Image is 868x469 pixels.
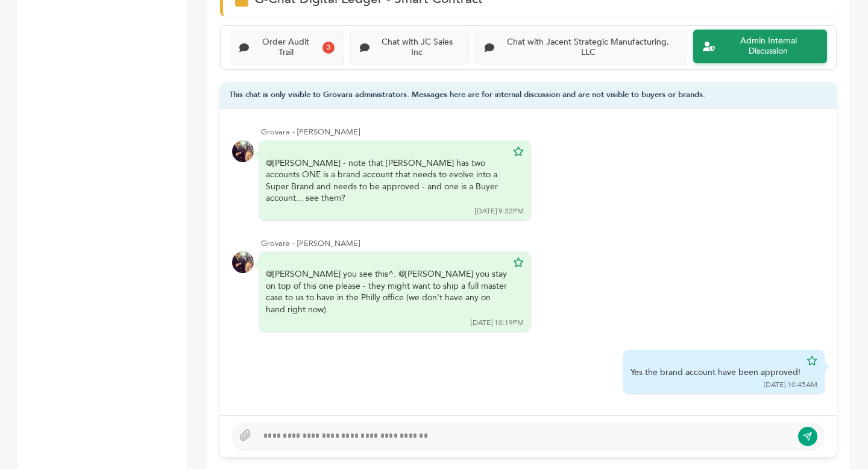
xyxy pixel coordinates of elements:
[764,380,817,390] div: [DATE] 10:45AM
[261,238,825,249] div: Grovara - [PERSON_NAME]
[374,37,459,58] div: Chat with JC Sales Inc
[266,157,507,204] div: @[PERSON_NAME] - note that [PERSON_NAME] has two accounts ONE is a brand account that needs to ev...
[254,37,318,58] div: Order Audit Trail
[471,318,524,328] div: [DATE] 10:19PM
[261,127,825,137] div: Grovara - [PERSON_NAME]
[475,206,524,216] div: [DATE] 9:32PM
[499,37,678,58] div: Chat with Jacent Strategic Manufacturing, LLC
[266,268,507,315] div: @[PERSON_NAME] you see this^. @[PERSON_NAME] you stay on top of this one please - they might want...
[322,42,335,54] div: 3
[720,36,817,57] div: Admin Internal Discussion
[631,367,800,379] div: Yes the brand account have been approved!
[220,82,837,109] div: This chat is only visible to Grovara administrators. Messages here are for internal discussion an...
